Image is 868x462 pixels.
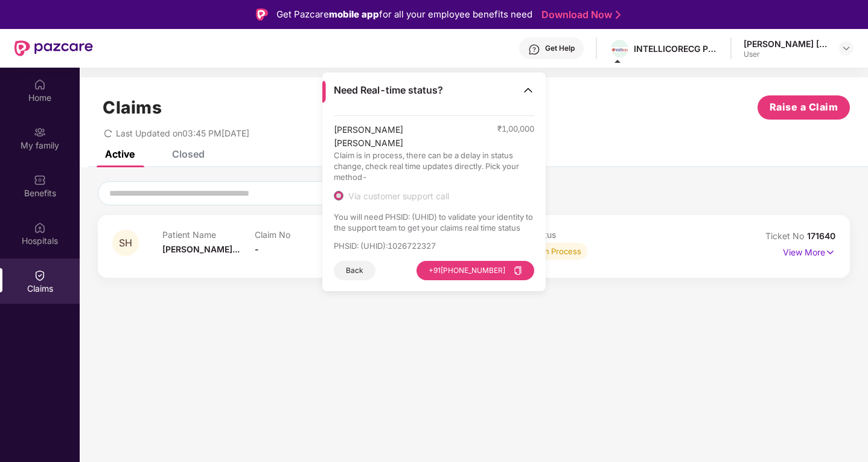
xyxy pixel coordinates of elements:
span: Last Updated on 03:45 PM[DATE] [116,128,249,138]
span: SH [119,238,132,248]
p: View More [783,243,835,259]
div: Closed [172,148,205,160]
span: copy [514,266,522,275]
p: You will need PHSID: (UHID) to validate your identity to the support team to get your claims real... [334,211,535,233]
img: Logo [256,8,268,21]
button: Back [334,261,375,280]
div: Get Pazcare for all your employee benefits need [276,7,532,22]
span: [PERSON_NAME]... [162,244,240,254]
img: svg+xml;base64,PHN2ZyBpZD0iSG9zcGl0YWxzIiB4bWxucz0iaHR0cDovL3d3dy53My5vcmcvMjAwMC9zdmciIHdpZHRoPS... [34,222,46,234]
img: svg+xml;base64,PHN2ZyB4bWxucz0iaHR0cDovL3d3dy53My5vcmcvMjAwMC9zdmciIHdpZHRoPSIxNyIgaGVpZ2h0PSIxNy... [825,246,835,259]
a: Download Now [541,8,617,21]
span: Need Real-time status? [334,84,443,97]
strong: mobile app [329,8,379,20]
img: Toggle Icon [522,84,534,96]
span: ₹ 1,00,000 [497,123,534,143]
img: svg+xml;base64,PHN2ZyBpZD0iSG9tZSIgeG1sbnM9Imh0dHA6Ly93d3cudzMub3JnLzIwMDAvc3ZnIiB3aWR0aD0iMjAiIG... [34,79,46,91]
span: Via customer support call [343,191,454,202]
p: Claim is in process, there can be a delay in status change, check real time updates directly. Pic... [334,150,535,182]
p: Status [531,229,623,240]
span: - [255,244,259,254]
img: svg+xml;base64,PHN2ZyBpZD0iRHJvcGRvd24tMzJ4MzIiIHhtbG5zPSJodHRwOi8vd3d3LnczLm9yZy8yMDAwL3N2ZyIgd2... [841,43,851,53]
p: Claim No [255,229,347,240]
div: In Process [543,245,581,257]
img: svg+xml;base64,PHN2ZyBpZD0iQmVuZWZpdHMiIHhtbG5zPSJodHRwOi8vd3d3LnczLm9yZy8yMDAwL3N2ZyIgd2lkdGg9Ij... [34,174,46,186]
img: WhatsApp%20Image%202024-01-25%20at%2012.57.49%20PM.jpeg [611,47,628,52]
div: Get Help [545,43,575,53]
div: Active [105,148,135,160]
img: svg+xml;base64,PHN2ZyBpZD0iSGVscC0zMngzMiIgeG1sbnM9Imh0dHA6Ly93d3cudzMub3JnLzIwMDAvc3ZnIiB3aWR0aD... [528,43,540,56]
div: User [744,50,828,59]
button: +91[PHONE_NUMBER]copy [416,261,534,280]
img: Stroke [616,8,621,21]
div: INTELLICORECG PRIVATE LIMITED [634,43,718,54]
span: Ticket No [765,231,807,241]
span: redo [104,128,112,138]
img: svg+xml;base64,PHN2ZyB3aWR0aD0iMjAiIGhlaWdodD0iMjAiIHZpZXdCb3g9IjAgMCAyMCAyMCIgZmlsbD0ibm9uZSIgeG... [34,126,46,138]
span: Raise a Claim [770,100,838,115]
img: svg+xml;base64,PHN2ZyBpZD0iQ2xhaW0iIHhtbG5zPSJodHRwOi8vd3d3LnczLm9yZy8yMDAwL3N2ZyIgd2lkdGg9IjIwIi... [34,269,46,281]
div: [PERSON_NAME] [PERSON_NAME] [744,38,828,50]
h1: Claims [103,97,162,118]
p: Patient Name [162,229,255,240]
span: 171640 [807,231,835,241]
span: [PERSON_NAME] [PERSON_NAME] [334,123,474,150]
p: PHSID: (UHID) : 1026722327 [334,240,535,251]
button: Raise a Claim [758,95,850,120]
img: New Pazcare Logo [14,40,93,56]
